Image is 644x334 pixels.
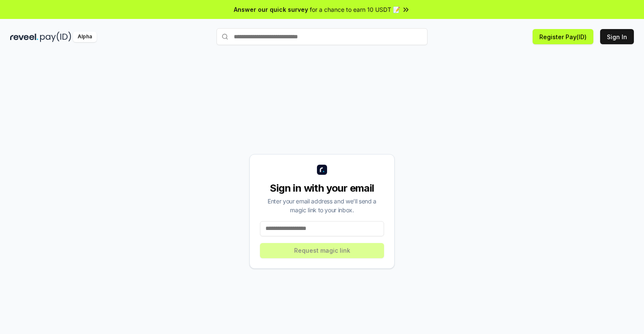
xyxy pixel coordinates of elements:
div: Sign in with your email [260,182,384,195]
img: logo_small [317,165,327,175]
span: for a chance to earn 10 USDT 📝 [310,5,400,14]
div: Alpha [73,32,97,42]
button: Register Pay(ID) [533,29,593,44]
button: Sign In [600,29,634,44]
span: Answer our quick survey [234,5,308,14]
img: reveel_dark [10,32,38,42]
img: pay_id [40,32,71,42]
div: Enter your email address and we’ll send a magic link to your inbox. [260,197,384,214]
